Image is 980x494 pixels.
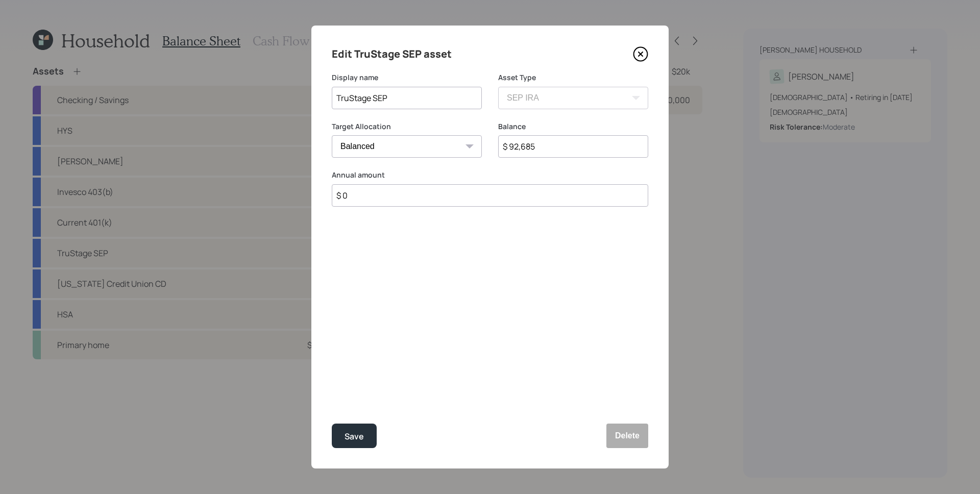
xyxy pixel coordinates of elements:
[345,430,364,443] div: Save
[332,121,482,132] label: Target Allocation
[498,72,648,83] label: Asset Type
[332,424,377,448] button: Save
[332,72,482,83] label: Display name
[606,424,648,448] button: Delete
[332,46,452,62] h4: Edit TruStage SEP asset
[498,121,648,132] label: Balance
[332,170,648,180] label: Annual amount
